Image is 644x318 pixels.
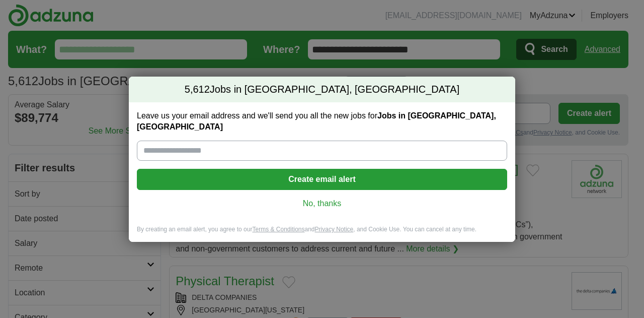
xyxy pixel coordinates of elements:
[129,225,515,242] div: By creating an email alert, you agree to our and , and Cookie Use. You can cancel at any time.
[185,83,210,97] span: 5,612
[315,226,354,233] a: Privacy Notice
[129,77,515,103] h2: Jobs in [GEOGRAPHIC_DATA], [GEOGRAPHIC_DATA]
[145,198,499,209] a: No, thanks
[137,110,507,133] label: Leave us your email address and we'll send you all the new jobs for
[252,226,304,233] a: Terms & Conditions
[137,169,507,190] button: Create email alert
